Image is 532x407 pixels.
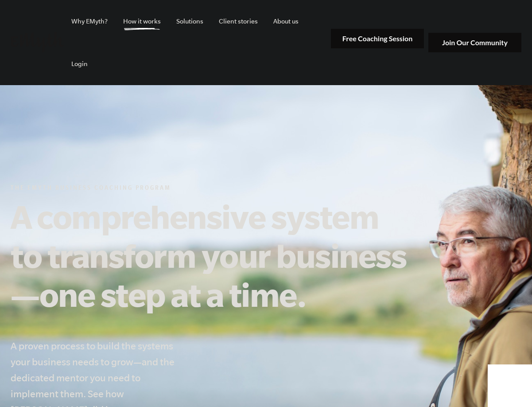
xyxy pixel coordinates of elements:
[11,184,415,193] h6: The EMyth Business Coaching Program
[488,364,532,407] iframe: Chat Widget
[11,197,415,314] h1: A comprehensive system to transform your business—one step at a time.
[11,32,64,53] img: EMyth
[428,33,521,53] img: Join Our Community
[331,29,424,49] img: Free Coaching Session
[64,43,95,85] a: Login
